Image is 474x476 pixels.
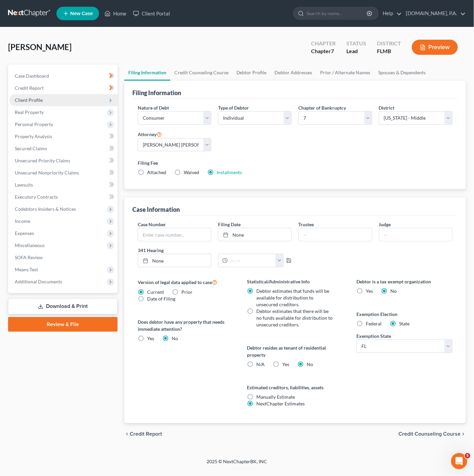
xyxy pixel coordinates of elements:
[9,191,118,203] a: Executory Contracts
[256,401,305,406] span: NextChapter Estimates
[138,221,166,228] label: Case Number
[377,47,401,55] div: FLMB
[346,47,366,55] div: Lead
[15,279,62,284] span: Additional Documents
[398,431,461,437] span: Credit Counseling Course
[130,431,162,437] span: Credit Report
[218,221,241,228] label: Filing Date
[15,242,45,248] span: Miscellaneous
[256,394,295,400] span: Manually Estimate
[316,65,375,81] a: Prior / Alternate Names
[379,228,452,241] input: --
[247,384,343,391] label: Estimated creditors, liabilities, assets
[8,299,118,314] a: Download & Print
[147,289,164,295] span: Current
[247,344,343,358] label: Debtor resides as tenant of residential property
[228,254,276,267] input: -- : --
[15,85,44,91] span: Credit Report
[218,228,291,241] a: None
[15,109,44,115] span: Real Property
[138,228,211,241] input: Enter case number...
[256,288,329,307] span: Debtor estimates that funds will be available for distribution to unsecured creditors.
[15,267,38,272] span: Means Test
[172,335,178,341] span: No
[379,7,402,19] a: Help
[181,289,192,295] span: Prior
[282,361,289,367] span: Yes
[124,431,130,437] i: chevron_left
[9,82,118,94] a: Credit Report
[9,130,118,143] a: Property Analysis
[298,221,314,228] label: Trustee
[15,158,70,163] span: Unsecured Priority Claims
[271,65,316,81] a: Debtor Addresses
[311,47,336,55] div: Chapter
[311,40,336,47] div: Chapter
[8,317,118,332] a: Review & File
[124,431,162,437] button: chevron_left Credit Report
[402,7,466,19] a: [DOMAIN_NAME], P.A.
[307,361,313,367] span: No
[398,431,466,437] button: Credit Counseling Course chevron_right
[256,308,333,327] span: Debtor estimates that there will be no funds available for distribution to unsecured creditors.
[8,42,72,52] span: [PERSON_NAME]
[331,48,334,54] span: 7
[70,11,93,16] span: New Case
[15,146,47,151] span: Secured Claims
[217,169,242,175] a: Installments
[366,321,382,326] span: Federal
[15,133,52,139] span: Property Analysis
[356,332,391,340] label: Exemption State
[399,321,410,326] span: State
[9,143,118,155] a: Secured Claims
[377,40,401,47] div: District
[9,167,118,179] a: Unsecured Nonpriority Claims
[451,453,467,469] iframe: Intercom live chat
[170,65,232,81] a: Credit Counseling Course
[299,228,372,241] input: --
[124,65,170,81] a: Filing Information
[184,169,199,175] span: Waived
[15,194,58,200] span: Executory Contracts
[247,278,343,285] label: Statistical/Administrative Info
[138,318,234,332] label: Does debtor have any property that needs immediate attention?
[256,361,265,367] span: N/A
[461,431,466,437] i: chevron_right
[15,230,34,236] span: Expenses
[298,104,346,111] label: Chapter of Bankruptcy
[46,458,429,470] div: 2025 © NextChapterBK, INC
[9,155,118,167] a: Unsecured Priority Claims
[15,97,43,103] span: Client Profile
[375,65,430,81] a: Spouses & Dependents
[138,278,234,286] label: Version of legal data applied to case
[132,89,181,97] div: Filing Information
[379,104,395,111] label: District
[101,7,130,19] a: Home
[147,335,154,341] span: Yes
[346,40,366,47] div: Status
[232,65,271,81] a: Debtor Profile
[15,73,49,79] span: Case Dashboard
[138,130,162,138] label: Attorney
[356,278,453,285] label: Debtor is a tax exempt organization
[366,288,373,294] span: Yes
[9,179,118,191] a: Lawsuits
[15,170,79,175] span: Unsecured Nonpriority Claims
[379,221,391,228] label: Judge
[147,169,166,175] span: Attached
[390,288,397,294] span: No
[132,205,180,213] div: Case Information
[306,7,368,19] input: Search by name...
[15,254,43,260] span: SOFA Review
[356,311,453,318] label: Exemption Election
[412,40,458,55] button: Preview
[15,121,53,127] span: Personal Property
[138,159,453,166] label: Filing Fee
[218,104,249,111] label: Type of Debtor
[147,296,175,302] span: Date of Filing
[138,254,211,267] a: None
[9,70,118,82] a: Case Dashboard
[465,453,470,459] span: 5
[138,104,169,111] label: Nature of Debt
[15,182,33,188] span: Lawsuits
